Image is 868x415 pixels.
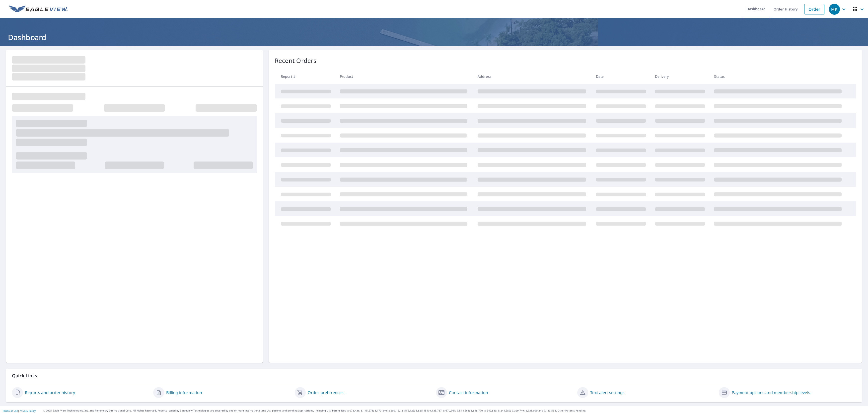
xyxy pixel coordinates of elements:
[449,390,488,396] a: Contact information
[2,409,36,412] p: |
[166,390,202,396] a: Billing information
[12,373,856,379] p: Quick Links
[804,4,824,14] a: Order
[590,390,625,396] a: Text alert settings
[651,69,710,84] th: Delivery
[592,69,651,84] th: Date
[336,69,474,84] th: Product
[829,4,840,15] div: MK
[474,69,592,84] th: Address
[308,390,344,396] a: Order preferences
[6,32,862,42] h1: Dashboard
[25,390,75,396] a: Reports and order history
[2,409,18,413] a: Terms of Use
[43,409,866,413] p: © 2025 Eagle View Technologies, Inc. and Pictometry International Corp. All Rights Reserved. Repo...
[275,56,317,65] p: Recent Orders
[19,409,36,413] a: Privacy Policy
[710,69,848,84] th: Status
[732,390,810,396] a: Payment options and membership levels
[275,69,336,84] th: Report #
[9,5,68,13] img: EV Logo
